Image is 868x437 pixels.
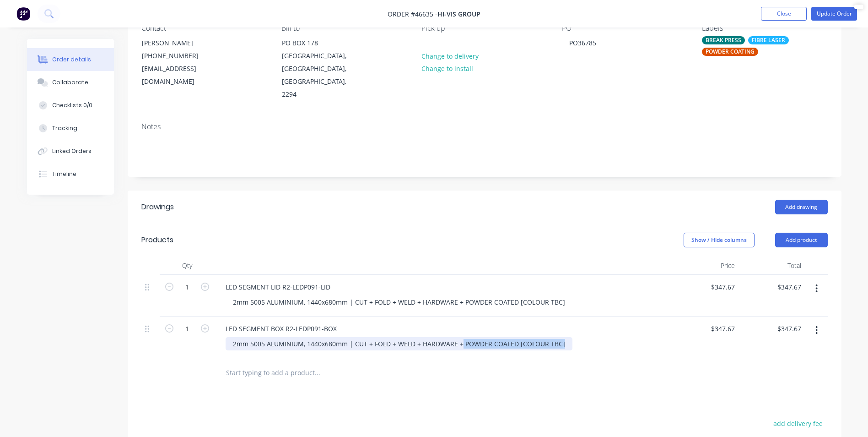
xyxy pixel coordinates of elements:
[141,202,174,213] div: Drawings
[702,48,758,56] div: POWDER COATING
[416,62,478,75] button: Change to install
[282,49,358,101] div: [GEOGRAPHIC_DATA], [GEOGRAPHIC_DATA], [GEOGRAPHIC_DATA], 2294
[281,24,407,33] div: Bill to
[52,124,77,132] div: Tracking
[769,417,828,430] button: add delivery fee
[160,257,215,275] div: Qty
[52,78,88,87] div: Collaborate
[142,37,218,49] div: [PERSON_NAME]
[52,147,92,155] div: Linked Orders
[16,7,30,21] img: Factory
[141,235,173,246] div: Products
[811,7,857,21] button: Update Order
[141,24,267,33] div: Contact
[274,36,366,101] div: PO BOX 178[GEOGRAPHIC_DATA], [GEOGRAPHIC_DATA], [GEOGRAPHIC_DATA], 2294
[775,233,828,247] button: Add product
[27,117,114,140] button: Tracking
[684,233,755,247] button: Show / Hide columns
[27,48,114,71] button: Order details
[52,170,76,178] div: Timeline
[27,94,114,117] button: Checklists 0/0
[672,257,739,275] div: Price
[437,10,480,18] span: HI-VIS GROUP
[226,295,572,309] div: 2mm 5005 ALUMINIUM, 1440x680mm | CUT + FOLD + WELD + HARDWARE + POWDER COATED [COLOUR TBC]
[52,101,92,109] div: Checklists 0/0
[775,200,828,214] button: Add drawing
[27,71,114,94] button: Collaborate
[134,36,226,88] div: [PERSON_NAME][PHONE_NUMBER][EMAIL_ADDRESS][DOMAIN_NAME]
[226,364,409,382] input: Start typing to add a product...
[421,24,547,33] div: Pick up
[761,7,807,21] button: Close
[702,24,827,33] div: Labels
[218,322,344,335] div: LED SEGMENT BOX R2-LEDP091-BOX
[562,24,687,33] div: PO
[388,10,437,18] span: Order #46635 -
[562,36,604,49] div: PO36785
[27,163,114,186] button: Timeline
[282,37,358,49] div: PO BOX 178
[141,122,828,131] div: Notes
[142,49,218,62] div: [PHONE_NUMBER]
[52,55,91,64] div: Order details
[739,257,805,275] div: Total
[218,280,338,294] div: LED SEGMENT LID R2-LEDP091-LID
[748,36,789,44] div: FIBRE LASER
[142,62,218,88] div: [EMAIL_ADDRESS][DOMAIN_NAME]
[226,337,572,350] div: 2mm 5005 ALUMINIUM, 1440x680mm | CUT + FOLD + WELD + HARDWARE + POWDER COATED [COLOUR TBC]
[416,49,483,62] button: Change to delivery
[27,140,114,163] button: Linked Orders
[702,36,745,44] div: BREAK PRESS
